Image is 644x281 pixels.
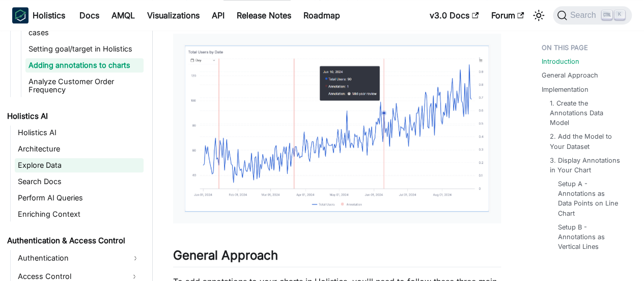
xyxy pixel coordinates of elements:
[12,7,65,23] a: HolisticsHolistics
[183,44,491,213] img: docs-annotation-outcome-2
[297,7,346,23] a: Roadmap
[567,11,602,20] span: Search
[15,158,144,172] a: Explore Data
[105,7,141,23] a: AMQL
[550,98,624,128] a: 1. Create the Annotations Data Model
[15,125,144,140] a: Holistics AI
[4,109,144,123] a: Holistics AI
[4,234,144,248] a: Authentication & Access Control
[173,248,501,267] h2: General Approach
[15,174,144,189] a: Search Docs
[553,6,632,24] button: Search (Ctrl+K)
[542,70,598,80] a: General Approach
[424,7,485,23] a: v3.0 Docs
[542,57,579,66] a: Introduction
[25,58,144,72] a: Adding annotations to charts
[206,7,231,23] a: API
[530,7,547,23] button: Switch between dark and light mode (currently light mode)
[25,74,144,97] a: Analyze Customer Order Frequency
[15,191,144,205] a: Perform AI Queries
[542,85,589,94] a: Implementation
[12,7,29,23] img: Holistics
[15,142,144,156] a: Architecture
[33,9,65,21] b: Holistics
[558,222,620,252] a: Setup B - Annotations as Vertical Lines
[485,7,530,23] a: Forum
[550,132,624,151] a: 2. Add the Model to Your Dataset
[15,207,144,221] a: Enriching Context
[141,7,206,23] a: Visualizations
[25,42,144,56] a: Setting goal/target in Holistics
[231,7,297,23] a: Release Notes
[558,179,620,218] a: Setup A - Annotations as Data Points on Line Chart
[15,250,144,266] a: Authentication
[73,7,105,23] a: Docs
[550,156,624,175] a: 3. Display Annotations in Your Chart
[614,10,625,19] kbd: K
